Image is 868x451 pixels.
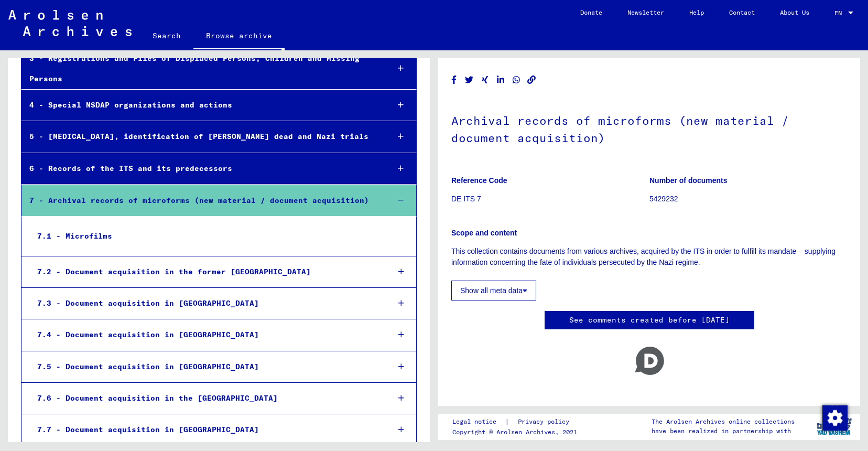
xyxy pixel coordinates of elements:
[652,417,795,426] p: The Arolsen Archives online collections
[29,293,381,314] div: 7.3 - Document acquisition in [GEOGRAPHIC_DATA]
[193,23,285,50] a: Browse archive
[452,416,582,427] div: |
[29,420,381,440] div: 7.7 - Document acquisition in [GEOGRAPHIC_DATA]
[29,226,379,246] div: 7.1 - Microfilms
[649,176,728,185] b: Number of documents
[451,246,847,268] p: This collection contains documents from various archives, acquired by the ITS in order to fulfill...
[451,176,507,185] b: Reference Code
[526,73,537,87] button: Copy link
[451,96,847,160] h1: Archival records of microforms (new material / document acquisition)
[451,281,536,300] button: Show all meta data
[495,73,506,87] button: Share on LinkedIn
[452,416,505,427] a: Legal notice
[21,126,381,147] div: 5 - [MEDICAL_DATA], identification of [PERSON_NAME] dead and Nazi trials
[29,325,381,345] div: 7.4 - Document acquisition in [GEOGRAPHIC_DATA]
[21,95,381,115] div: 4 - Special NSDAP organizations and actions
[29,262,381,282] div: 7.2 - Document acquisition in the former [GEOGRAPHIC_DATA]
[822,405,848,431] img: Change consent
[652,426,795,436] p: have been realized in partnership with
[452,427,582,437] p: Copyright © Arolsen Archives, 2021
[815,413,854,439] img: yv_logo.png
[480,73,491,87] button: Share on Xing
[21,190,381,211] div: 7 - Archival records of microforms (new material / document acquisition)
[464,73,475,87] button: Share on Twitter
[649,194,847,205] p: 5429232
[834,9,846,17] span: EN
[451,194,649,205] p: DE ITS 7
[29,357,381,377] div: 7.5 - Document acquisition in [GEOGRAPHIC_DATA]
[509,416,582,427] a: Privacy policy
[449,73,460,87] button: Share on Facebook
[569,315,730,326] a: See comments created before [DATE]
[140,23,193,48] a: Search
[21,158,381,179] div: 6 - Records of the ITS and its predecessors
[451,229,517,237] b: Scope and content
[8,10,132,36] img: Arolsen_neg.svg
[511,73,522,87] button: Share on WhatsApp
[21,48,381,89] div: 3 - Registrations and Files of Displaced Persons, Children and Missing Persons
[29,388,381,409] div: 7.6 - Document acquisition in the [GEOGRAPHIC_DATA]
